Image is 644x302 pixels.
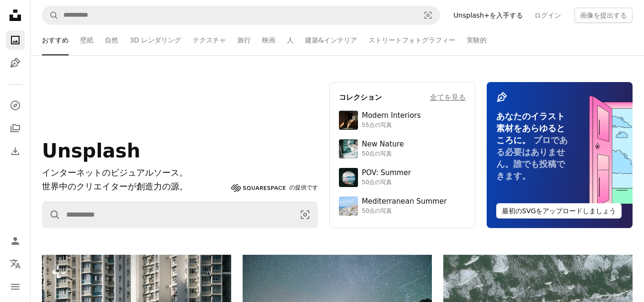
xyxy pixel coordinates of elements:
a: 3D レンダリング [130,25,181,55]
a: ダウンロード履歴 [6,142,25,161]
a: イラスト [6,53,25,73]
a: Modern Interiors55点の写真 [339,111,466,130]
button: ビジュアル検索 [293,202,317,228]
button: 画像を提出する [574,8,633,23]
a: ログイン / 登録する [6,231,25,250]
img: premium_photo-1747189286942-bc91257a2e39 [339,111,358,130]
img: premium_photo-1688410049290-d7394cc7d5df [339,197,358,216]
span: プロである必要はありません。誰でも投稿できます。 [496,135,568,181]
div: New Nature [362,140,404,149]
a: Mediterranean Summer50点の写真 [339,197,466,216]
img: premium_photo-1755037089989-422ee333aef9 [339,139,358,158]
a: New Nature50点の写真 [339,139,466,158]
a: 映画 [262,25,276,55]
a: Unsplash+を入手する [448,8,529,23]
img: premium_photo-1753820185677-ab78a372b033 [339,168,358,187]
a: テクスチャ [193,25,226,55]
a: 建築&インテリア [305,25,357,55]
a: 全てを見る [430,92,466,103]
div: 55点の写真 [362,122,421,129]
div: Modern Interiors [362,111,421,121]
a: ホーム — Unsplash [6,6,25,27]
a: POV: Summer50点の写真 [339,168,466,187]
a: 写真 [6,31,25,50]
button: Unsplashで検索する [42,6,59,24]
div: 50点の写真 [362,208,447,215]
span: あなたのイラスト素材をあらゆるところに。 [496,111,565,145]
a: 壁紙 [80,25,93,55]
div: Mediterranean Summer [362,197,447,207]
a: 人 [287,25,294,55]
button: Unsplashで検索する [42,202,61,228]
p: 世界中のクリエイターが創造力の源。 [42,180,227,194]
button: ビジュアル検索 [417,6,440,24]
form: サイト内でビジュアルを探す [42,6,440,25]
a: 旅行 [237,25,251,55]
form: サイト内でビジュアルを探す [42,201,318,228]
a: ログイン [529,8,567,23]
div: 50点の写真 [362,179,411,187]
a: ストリートフォトグラフィー [368,25,455,55]
a: の提供です [231,182,318,194]
button: メニュー [6,277,25,296]
a: 実験的 [467,25,487,55]
a: コレクション [6,119,25,138]
button: 最初のSVGをアップロードしましょう [496,203,622,219]
a: 自然 [105,25,118,55]
h1: インターネットのビジュアルソース。 [42,166,227,180]
button: 言語 [6,254,25,273]
div: 50点の写真 [362,150,404,158]
span: Unsplash [42,140,140,162]
h4: コレクション [339,92,382,103]
a: 探す [6,96,25,115]
div: POV: Summer [362,168,411,178]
